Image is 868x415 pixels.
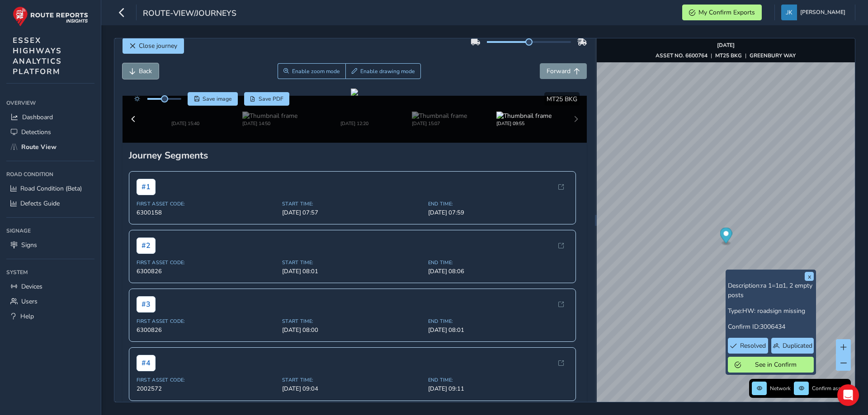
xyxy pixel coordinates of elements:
span: Detections [21,128,51,136]
span: Close journey [139,42,177,50]
span: First Asset Code: [137,362,277,368]
button: See in Confirm [728,357,814,373]
div: [DATE] 09:55 [496,111,552,117]
button: Forward [540,63,587,79]
a: Road Condition (Beta) [6,181,94,196]
div: [DATE] 14:50 [242,111,297,117]
div: [DATE] 15:07 [412,111,467,117]
span: ra 1=1¤1, 2 empty posts [728,281,812,299]
div: Signage [6,224,94,238]
span: # 5 [137,399,156,415]
a: Detections [6,125,94,140]
span: Start Time: [282,362,423,368]
span: route-view/journeys [143,8,236,20]
span: MT25 BKG [547,95,577,103]
button: Duplicated [771,338,814,354]
span: See in Confirm [744,360,807,369]
button: PDF [244,92,290,106]
button: [PERSON_NAME] [781,5,849,20]
span: 2002572 [137,370,277,378]
span: Devices [21,282,42,291]
span: [DATE] 08:01 [282,252,423,260]
p: Type: [728,306,814,316]
p: Confirm ID: [728,322,814,331]
div: Journey Segments [129,134,581,146]
span: Back [139,67,152,75]
span: Defects Guide [20,199,60,208]
span: # 4 [137,340,156,356]
span: 6300158 [137,193,277,201]
div: [DATE] 12:20 [327,111,382,117]
button: Draw [345,63,421,79]
img: diamond-layout [781,5,797,20]
span: Start Time: [282,244,423,251]
div: Overview [6,96,94,110]
img: Thumbnail frame [327,102,382,111]
span: [DATE] 08:00 [282,311,423,319]
span: [DATE] 09:04 [282,370,423,378]
div: [DATE] 15:40 [158,111,213,117]
strong: [DATE] [717,42,735,49]
span: Duplicated [783,341,812,350]
span: 3006434 [760,322,785,331]
span: [DATE] 07:57 [282,193,423,201]
button: Resolved [728,338,768,354]
span: # 3 [137,281,156,297]
span: Signs [21,241,37,249]
span: Dashboard [22,113,53,121]
a: Help [6,309,94,324]
button: My Confirm Exports [682,5,762,20]
div: | | [656,52,796,59]
span: End Time: [428,244,569,251]
span: ESSEX HIGHWAYS ANALYTICS PLATFORM [13,35,62,77]
p: Description: [728,281,814,300]
a: Signs [6,238,94,252]
span: Confirm assets [812,385,848,392]
span: 6300826 [137,311,277,319]
span: 6300826 [137,252,277,260]
strong: GREENBURY WAY [750,52,796,59]
img: Thumbnail frame [412,102,467,111]
strong: MT25 BKG [715,52,742,59]
span: Resolved [740,341,766,350]
img: Thumbnail frame [242,102,297,111]
span: # 1 [137,163,156,180]
span: Enable drawing mode [360,68,415,75]
span: End Time: [428,303,569,309]
button: Back [123,63,159,79]
span: [DATE] 08:06 [428,252,569,260]
span: Save image [203,95,232,103]
strong: ASSET NO. 6600764 [656,52,708,59]
span: [PERSON_NAME] [800,5,845,20]
button: Save [188,92,238,106]
button: x [805,272,814,281]
span: Road Condition (Beta) [20,184,82,193]
button: Close journey [123,38,184,54]
span: End Time: [428,362,569,368]
button: Zoom [278,63,346,79]
span: Start Time: [282,303,423,309]
span: End Time: [428,185,569,192]
span: Route View [21,143,57,151]
a: Defects Guide [6,196,94,211]
a: Users [6,294,94,309]
span: # 2 [137,222,156,238]
span: Start Time: [282,185,423,192]
span: Forward [547,67,571,75]
div: Road Condition [6,168,94,181]
span: My Confirm Exports [698,8,755,17]
span: First Asset Code: [137,185,277,192]
img: Thumbnail frame [158,102,213,111]
div: Open Intercom Messenger [837,384,859,406]
span: [DATE] 07:59 [428,193,569,201]
span: Save PDF [259,95,283,103]
a: Devices [6,279,94,294]
a: Route View [6,140,94,154]
a: Dashboard [6,110,94,125]
span: Network [770,385,791,392]
span: Enable zoom mode [292,68,340,75]
div: System [6,266,94,279]
span: First Asset Code: [137,244,277,251]
img: rr logo [13,6,88,27]
div: Map marker [720,228,732,246]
